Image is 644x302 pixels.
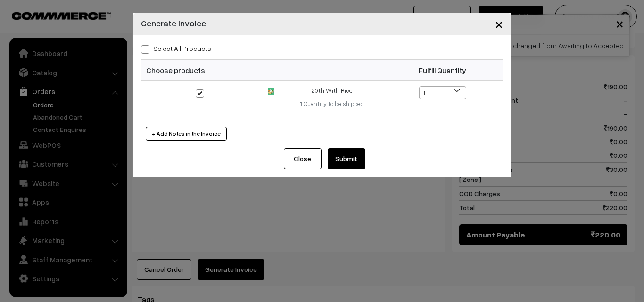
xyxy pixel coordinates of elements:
span: 1 [419,86,466,99]
span: × [495,15,503,33]
button: + Add Notes in the Invoice [146,127,227,141]
th: Choose products [141,60,382,81]
div: 1 Quantity to be shipped [288,99,376,109]
h4: Generate Invoice [141,17,206,30]
button: Close [487,9,511,39]
img: 17430546815871lunch-cartoon.jpg [268,88,274,94]
span: 1 [420,87,466,100]
button: Close [284,148,322,169]
label: Select all Products [141,43,211,53]
th: Fulfill Quantity [382,60,503,81]
button: Submit [328,148,365,169]
div: 20th With Rice [288,86,376,96]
